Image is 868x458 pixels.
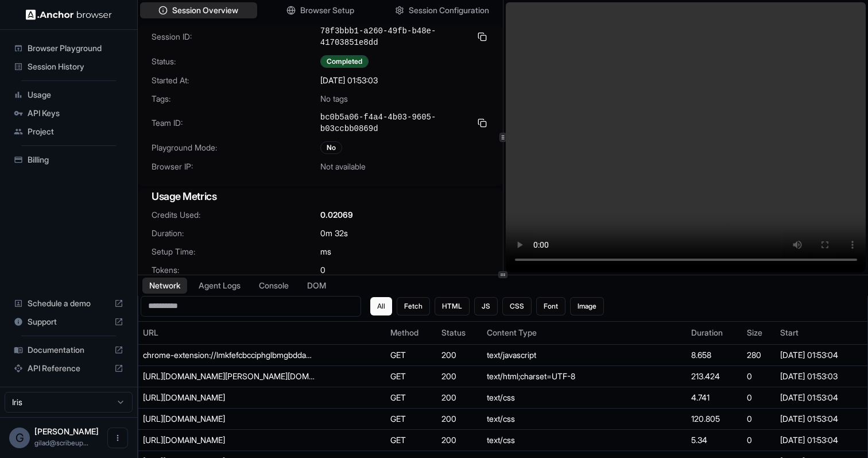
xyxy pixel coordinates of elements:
[143,371,315,382] div: https://www.amazon.com/ap/signin?openid.pape.max_auth_age=3600&openid.return_to=https%3A%2F%2Fwww...
[320,141,342,154] div: No
[9,86,128,104] div: Usage
[28,126,123,137] span: Project
[441,327,478,338] div: Status
[409,5,489,16] span: Session Configuration
[687,408,742,429] td: 120.805
[152,142,320,153] span: Playground Mode:
[437,344,482,365] td: 200
[437,387,482,408] td: 200
[107,428,128,448] button: Open menu
[300,278,333,294] button: DOM
[26,9,112,20] img: Anchor Logo
[435,297,470,315] button: HTML
[776,387,867,408] td: [DATE] 01:53:04
[152,93,320,105] span: Tags:
[152,31,320,43] span: Session ID:
[536,297,565,315] button: Font
[252,278,296,294] button: Console
[192,278,247,294] button: Agent Logs
[742,387,776,408] td: 0
[482,344,687,365] td: text/javascript
[386,429,437,451] td: GET
[320,93,348,105] span: No tags
[152,75,320,86] span: Started At:
[437,429,482,451] td: 200
[9,57,128,76] div: Session History
[320,55,369,68] div: Completed
[28,154,123,166] span: Billing
[687,429,742,451] td: 5.34
[437,365,482,387] td: 200
[370,297,392,315] button: All
[502,297,532,315] button: CSS
[152,188,489,205] h3: Usage Metrics
[9,122,128,141] div: Project
[28,344,110,356] span: Documentation
[9,104,128,122] div: API Keys
[28,61,123,72] span: Session History
[28,316,110,328] span: Support
[482,365,687,387] td: text/html;charset=UTF-8
[386,387,437,408] td: GET
[320,209,353,221] span: 0.02069
[143,413,315,425] div: https://images-na.ssl-images-amazon.com/images/I/11Q3J0BXRuL._RC%7C01ZTHTZObnL.css,41CH6lOLkAL.cs...
[687,344,742,365] td: 8.658
[34,426,99,436] span: Gilad Spitzer
[691,327,738,338] div: Duration
[320,264,325,276] span: 0
[143,392,315,403] div: https://images-na.ssl-images-amazon.com/images/I/21tNz3PlzXL._RC%7C51MqAENQaOL.css_.css?AUIClient...
[437,408,482,429] td: 200
[34,438,88,447] span: gilad@scribeup.io
[9,341,128,359] div: Documentation
[386,365,437,387] td: GET
[152,264,320,276] span: Tokens:
[143,349,315,361] div: chrome-extension://lmkfefcbcciphglbmgbddagbdjmgbbod/injectedPatch.js
[320,111,471,134] span: bc0b5a06-f4a4-4b03-9605-b03ccbb0869d
[487,327,682,338] div: Content Type
[152,161,320,172] span: Browser IP:
[152,209,320,221] span: Credits Used:
[143,327,381,338] div: URL
[776,365,867,387] td: [DATE] 01:53:03
[742,344,776,365] td: 280
[482,387,687,408] td: text/css
[747,327,772,338] div: Size
[320,228,348,239] span: 0m 32s
[780,327,863,338] div: Start
[152,246,320,257] span: Setup Time:
[320,75,378,86] span: [DATE] 01:53:03
[300,5,354,16] span: Browser Setup
[320,25,471,48] span: 78f3bbb1-a260-49fb-b48e-41703851e8dd
[28,107,123,119] span: API Keys
[152,228,320,239] span: Duration:
[9,39,128,57] div: Browser Playground
[28,43,123,54] span: Browser Playground
[28,298,110,309] span: Schedule a demo
[9,313,128,331] div: Support
[320,161,366,172] span: Not available
[9,359,128,378] div: API Reference
[482,429,687,451] td: text/css
[9,428,30,448] div: G
[687,387,742,408] td: 4.741
[776,408,867,429] td: [DATE] 01:53:04
[482,408,687,429] td: text/css
[776,429,867,451] td: [DATE] 01:53:04
[320,246,331,257] span: ms
[152,56,320,67] span: Status:
[28,363,110,374] span: API Reference
[9,294,128,313] div: Schedule a demo
[9,151,128,169] div: Billing
[386,408,437,429] td: GET
[687,365,742,387] td: 213.424
[474,297,498,315] button: JS
[742,365,776,387] td: 0
[143,434,315,446] div: https://images-na.ssl-images-amazon.com/images/I/21Kn+EeZqiL.css?AUIClients/CVFAssets
[142,278,187,294] button: Network
[397,297,430,315] button: Fetch
[386,344,437,365] td: GET
[776,344,867,365] td: [DATE] 01:53:04
[742,429,776,451] td: 0
[390,327,432,338] div: Method
[570,297,604,315] button: Image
